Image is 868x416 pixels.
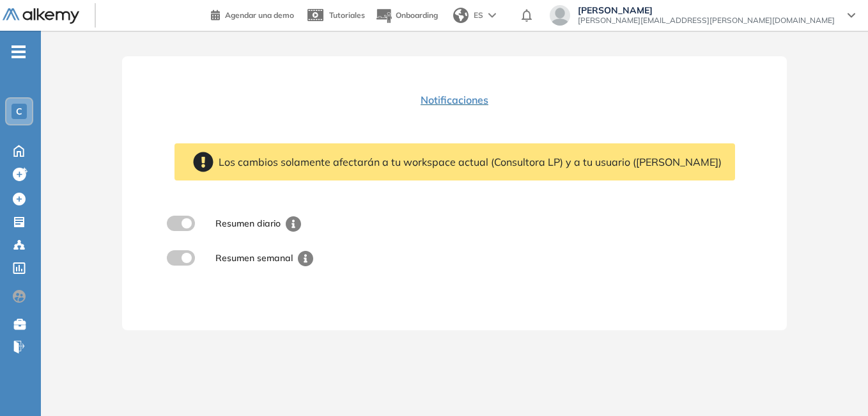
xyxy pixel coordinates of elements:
[203,246,321,270] button: Resumen semanal
[375,2,438,29] button: Onboarding
[16,106,22,116] span: C
[578,5,835,15] span: [PERSON_NAME]
[329,10,365,20] span: Tutoriales
[12,51,26,53] i: -
[421,92,488,108] span: Notificaciones
[578,15,835,26] span: [PERSON_NAME][EMAIL_ADDRESS][PERSON_NAME][DOMAIN_NAME]
[215,252,293,264] span: Resumen semanal
[225,10,294,20] span: Agendar una demo
[203,211,309,236] button: Resumen diario
[488,13,496,18] img: arrow
[3,8,79,24] img: Logo
[453,8,469,23] img: world
[219,154,722,170] span: Los cambios solamente afectarán a tu workspace actual (Consultora LP) y a tu usuario ([PERSON_NAME])
[211,6,294,22] a: Agendar una demo
[396,10,438,20] span: Onboarding
[474,10,483,21] span: ES
[215,218,281,229] span: Resumen diario
[403,87,506,113] button: Notificaciones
